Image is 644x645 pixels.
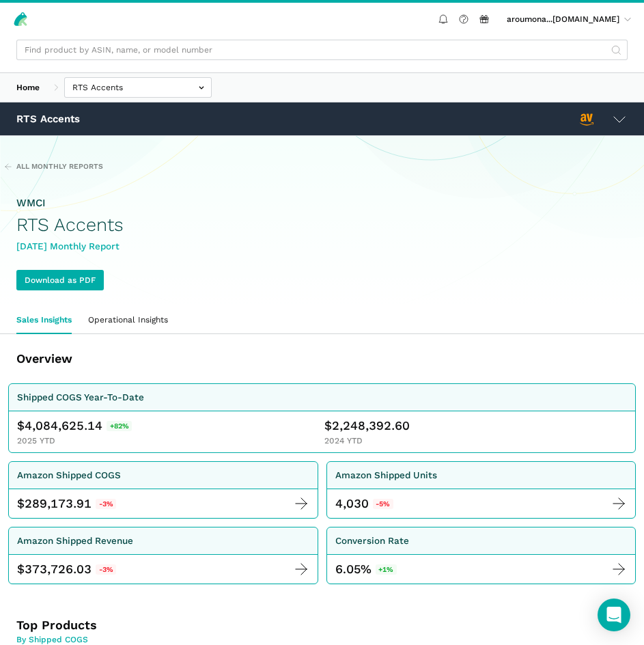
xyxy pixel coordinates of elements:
span: aroumona...[DOMAIN_NAME] [507,14,619,25]
span: +1% [376,564,397,575]
span: $ [17,417,25,434]
div: Amazon Shipped Units [335,468,437,482]
div: 2025 YTD [17,436,320,446]
span: $ [17,561,25,577]
input: Find product by ASIN, name, or model number [16,40,628,60]
span: $ [17,495,25,512]
span: 2,248,392.60 [332,417,410,434]
div: 6.05% [335,561,397,577]
a: Operational Insights [80,307,176,333]
a: Amazon Shipped Units 4,030 -5% [326,461,636,519]
div: Amazon Shipped COGS [17,468,121,482]
a: All Monthly Reports [4,161,103,171]
span: 289,173.91 [25,495,92,512]
a: Amazon Shipped Revenue $ 373,726.03 -3% [8,527,318,584]
span: $ [324,417,332,434]
span: -5% [373,499,393,509]
a: aroumona...[DOMAIN_NAME] [503,12,636,27]
div: [DATE] Monthly Report [16,239,628,253]
span: All Monthly Reports [16,161,103,171]
a: Amazon Shipped COGS $ 289,173.91 -3% [8,461,318,519]
h1: RTS Accents [16,215,628,235]
span: +82% [107,421,132,431]
a: Download as PDF [16,270,104,290]
div: RTS Accents [16,112,578,126]
div: Open Intercom Messenger [598,599,630,631]
div: WMCI [16,196,628,210]
span: 4,084,625.14 [25,417,102,434]
span: -3% [96,564,116,575]
input: RTS Accents [64,77,212,98]
a: Home [8,77,48,98]
div: 2024 YTD [324,436,628,446]
a: Conversion Rate 6.05%+1% [326,527,636,584]
div: Conversion Rate [335,534,409,548]
span: 373,726.03 [25,561,92,577]
span: -3% [96,499,116,509]
div: 4,030 [335,495,369,512]
div: Amazon Shipped Revenue [17,534,133,548]
h3: Top Products [16,617,327,633]
div: Shipped COGS Year-To-Date [17,390,144,404]
h3: Overview [16,351,327,367]
a: Sales Insights [8,307,80,333]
